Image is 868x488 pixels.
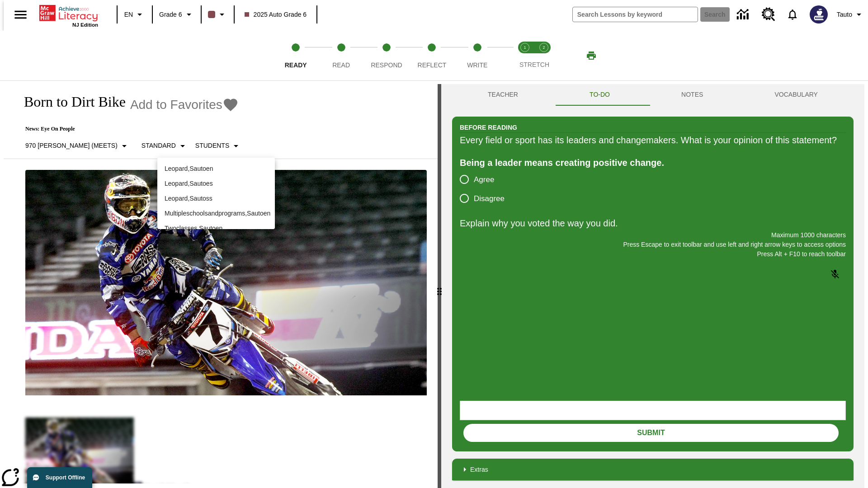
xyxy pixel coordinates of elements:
body: Explain why you voted the way you did. Maximum 1000 characters Press Alt + F10 to reach toolbar P... [4,7,132,15]
p: Twoclasses , Sautoen [165,224,268,233]
p: Leopard , Sautoes [165,179,268,188]
p: Leopard , Sautoss [165,194,268,203]
p: Leopard , Sautoen [165,164,268,174]
p: Multipleschoolsandprograms , Sautoen [165,209,268,218]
